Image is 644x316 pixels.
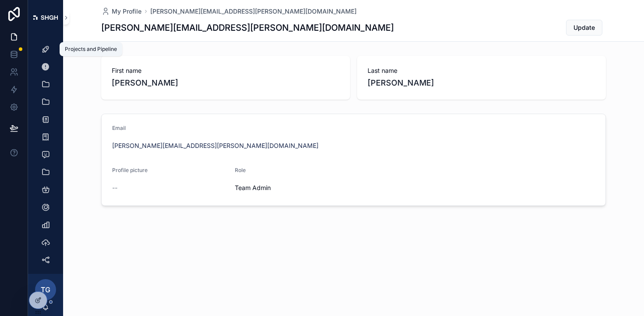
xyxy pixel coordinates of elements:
img: App logo [33,15,58,20]
div: scrollable content [28,35,63,274]
span: Profile picture [112,167,148,173]
span: Update [573,23,595,32]
a: [PERSON_NAME][EMAIL_ADDRESS][PERSON_NAME][DOMAIN_NAME] [150,7,357,16]
button: Update [566,20,602,36]
span: [PERSON_NAME] [112,77,340,89]
a: My Profile [101,7,142,16]
span: Role [235,167,246,173]
h1: [PERSON_NAME][EMAIL_ADDRESS][PERSON_NAME][DOMAIN_NAME] [101,22,394,34]
span: Team Admin [235,183,271,192]
span: First name [112,66,340,75]
span: -- [112,183,117,192]
span: [PERSON_NAME] [368,77,595,89]
span: Last name [368,66,595,75]
div: Projects and Pipeline [65,46,117,53]
span: TG [41,284,50,295]
span: My Profile [112,7,142,16]
span: Email [112,125,126,131]
a: [PERSON_NAME][EMAIL_ADDRESS][PERSON_NAME][DOMAIN_NAME] [112,141,318,150]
